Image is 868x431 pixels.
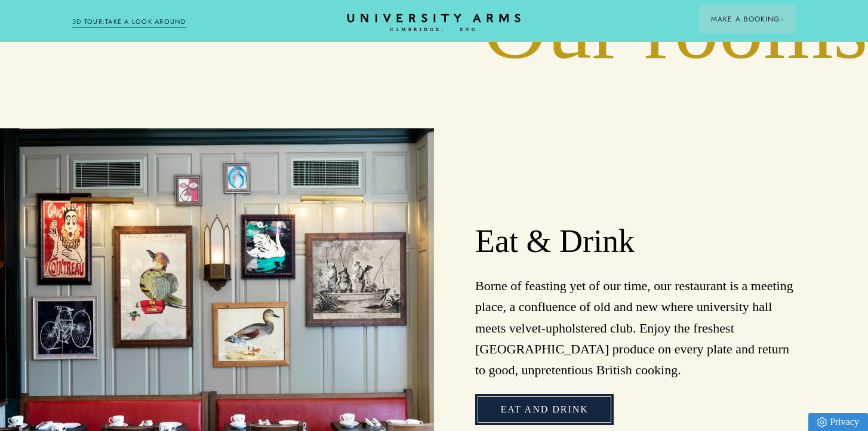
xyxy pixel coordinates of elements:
[347,14,521,32] a: Home
[711,14,784,24] span: Make a Booking
[699,5,796,33] button: Make a BookingArrow icon
[475,394,613,425] a: Eat and Drink
[475,275,796,380] p: Borne of feasting yet of our time, our restaurant is a meeting place, a confluence of old and new...
[817,417,827,427] img: Privacy
[808,413,868,431] a: Privacy
[72,17,186,27] a: 3D TOUR:TAKE A LOOK AROUND
[780,17,784,21] img: Arrow icon
[475,222,796,261] h2: Eat & Drink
